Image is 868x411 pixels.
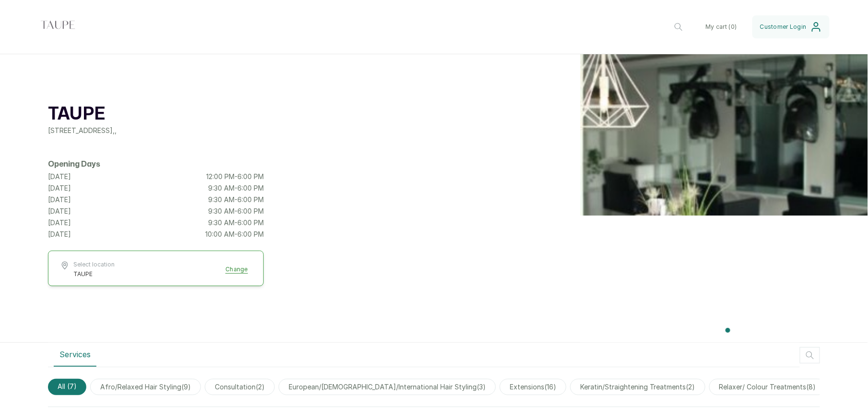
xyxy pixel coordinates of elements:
span: consultation(2) [205,379,275,395]
p: [DATE] [48,172,71,181]
span: Select location [73,261,115,268]
p: 9:30 AM - 6:00 PM [208,183,264,193]
p: 9:30 AM - 6:00 PM [208,206,264,216]
p: [STREET_ADDRESS] , , [48,126,264,135]
p: [DATE] [48,230,71,239]
span: All (7) [48,379,86,395]
h2: Opening Days [48,158,264,170]
span: relaxer/ colour treatments(8) [709,379,826,395]
p: [DATE] [48,183,71,193]
button: Select locationTAUPEChange [60,261,252,278]
button: My cart (0) [698,15,744,38]
span: afro/relaxed hair styling(9) [90,379,201,395]
h1: TAUPE [48,103,264,126]
button: Services [54,343,96,367]
img: header image [580,54,868,216]
button: Customer Login [752,15,830,38]
p: [DATE] [48,195,71,205]
p: 12:00 PM - 6:00 PM [206,172,264,181]
p: 9:30 AM - 6:00 PM [208,195,264,205]
p: [DATE] [48,218,71,228]
p: [DATE] [48,206,71,216]
p: 9:30 AM - 6:00 PM [208,218,264,228]
span: extensions(16) [500,379,566,395]
span: Customer Login [760,23,807,31]
span: keratin/straightening treatments(2) [570,379,705,395]
span: european/[DEMOGRAPHIC_DATA]/international hair styling(3) [279,379,496,395]
img: business logo [38,8,77,46]
p: 10:00 AM - 6:00 PM [205,230,264,239]
span: TAUPE [73,270,115,278]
